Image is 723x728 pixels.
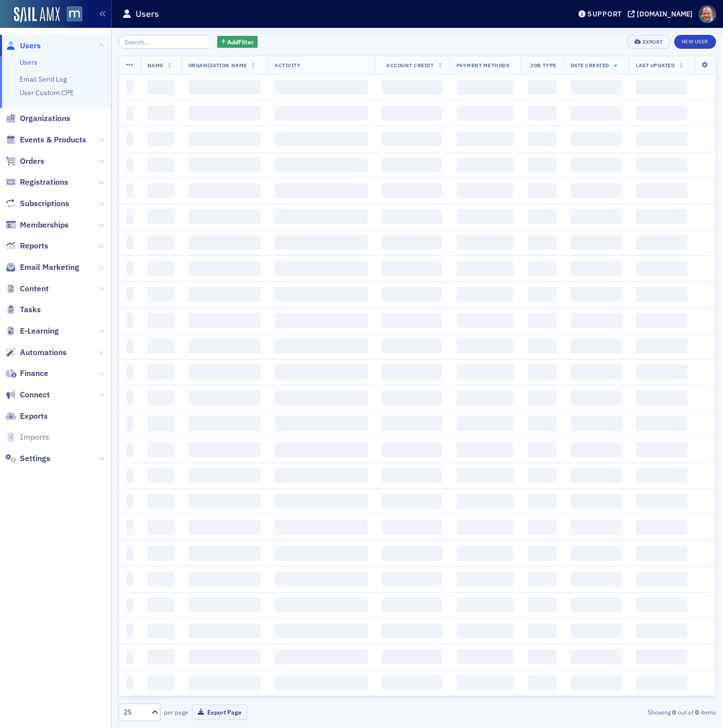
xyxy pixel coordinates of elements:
span: ‌ [147,261,174,276]
span: ‌ [571,390,622,405]
span: ‌ [456,209,514,224]
span: ‌ [382,339,442,354]
a: Users [5,40,41,51]
span: ‌ [275,546,368,561]
span: ‌ [571,494,622,509]
span: ‌ [382,390,442,405]
span: Organization Name [188,62,247,69]
span: ‌ [275,598,368,612]
div: [DOMAIN_NAME] [637,9,693,18]
span: ‌ [147,675,174,690]
span: ‌ [571,649,622,664]
span: ‌ [382,183,442,198]
a: Orders [5,156,44,167]
span: ‌ [382,546,442,561]
button: [DOMAIN_NAME] [628,10,696,17]
span: Email Marketing [20,262,79,273]
span: ‌ [636,675,688,690]
span: ‌ [382,468,442,483]
span: ‌ [188,572,261,587]
span: Account Credit [386,62,434,69]
span: ‌ [636,364,688,379]
span: ‌ [528,235,556,250]
a: Email Send Log [19,75,67,84]
span: ‌ [275,313,368,328]
span: ‌ [382,313,442,328]
span: ‌ [147,623,174,638]
a: Reports [5,241,48,251]
span: ‌ [126,339,134,354]
span: ‌ [188,131,261,146]
span: E-Learning [20,326,59,337]
span: ‌ [382,520,442,535]
span: ‌ [636,287,688,302]
span: ‌ [636,157,688,172]
span: ‌ [382,261,442,276]
span: ‌ [636,313,688,328]
span: ‌ [275,80,368,95]
button: AddFilter [217,36,258,48]
a: Organizations [5,113,70,124]
span: ‌ [636,572,688,587]
span: ‌ [571,364,622,379]
span: ‌ [147,468,174,483]
span: Job Type [530,62,556,69]
span: ‌ [382,675,442,690]
span: ‌ [126,598,134,612]
span: ‌ [571,287,622,302]
span: ‌ [147,546,174,561]
span: ‌ [636,623,688,638]
span: ‌ [188,623,261,638]
span: ‌ [571,313,622,328]
span: ‌ [126,623,134,638]
span: ‌ [456,416,514,431]
span: ‌ [456,235,514,250]
span: ‌ [188,442,261,457]
span: ‌ [275,364,368,379]
span: ‌ [382,131,442,146]
a: Registrations [5,177,68,188]
span: ‌ [636,546,688,561]
span: ‌ [126,546,134,561]
span: ‌ [636,598,688,612]
span: ‌ [571,157,622,172]
span: ‌ [188,598,261,612]
span: ‌ [275,106,368,121]
span: ‌ [456,649,514,664]
span: ‌ [147,106,174,121]
span: ‌ [275,572,368,587]
span: ‌ [456,80,514,95]
span: Last Updated [636,62,675,69]
span: ‌ [456,157,514,172]
a: New User [674,35,716,49]
span: ‌ [571,468,622,483]
span: ‌ [126,209,134,224]
strong: 0 [671,708,678,717]
span: ‌ [382,623,442,638]
span: ‌ [636,442,688,457]
span: ‌ [275,261,368,276]
span: Name [147,62,163,69]
img: SailAMX [14,7,60,23]
span: ‌ [147,494,174,509]
span: ‌ [188,649,261,664]
span: ‌ [528,468,556,483]
span: ‌ [528,572,556,587]
span: ‌ [382,598,442,612]
span: ‌ [126,131,134,146]
span: Tasks [20,304,41,315]
span: ‌ [188,313,261,328]
span: Users [20,40,41,51]
a: Exports [5,411,48,422]
span: ‌ [126,287,134,302]
span: ‌ [528,598,556,612]
span: Profile [699,5,716,23]
span: ‌ [126,80,134,95]
span: ‌ [126,572,134,587]
span: ‌ [528,313,556,328]
span: ‌ [147,520,174,535]
span: ‌ [571,442,622,457]
span: ‌ [275,339,368,354]
span: ‌ [188,390,261,405]
a: Settings [5,453,50,464]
